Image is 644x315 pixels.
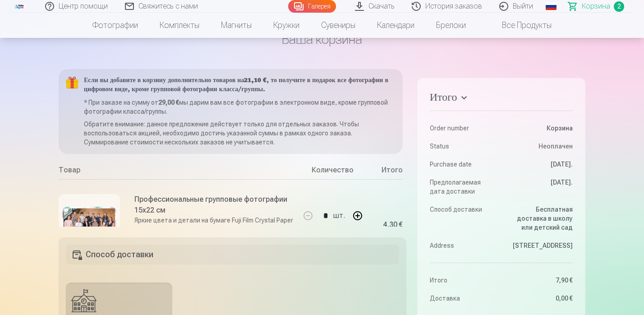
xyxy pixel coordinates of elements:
dd: Бесплатная доставка в школу или детский сад [506,205,573,232]
p: Яркие цвета и детали на бумаге Fuji Film Crystal Paper [134,216,294,225]
a: Сувениры [310,13,366,38]
a: Брелоки [425,13,477,38]
dt: Итого [430,276,497,285]
a: Фотографии [82,13,149,38]
dt: Purchase date [430,160,497,169]
div: Количество [299,165,367,179]
p: Обратите внимание: данное предложение действует только для отдельных заказов. Чтобы воспользовать... [84,120,396,147]
div: 4,30 € [383,222,403,227]
dd: 0,00 € [506,294,573,303]
h5: Если вы добавите в корзину дополнительно товаров на , то получите в подарок все фотографии в цифр... [84,76,396,94]
a: Магниты [210,13,262,38]
div: Итого [367,165,403,179]
div: шт. [333,205,345,227]
a: Комплекты [149,13,210,38]
dt: Способ доставки [430,205,497,232]
dd: [DATE]. [506,178,573,196]
span: Неоплачен [538,142,573,151]
a: Кружки [262,13,310,38]
span: Корзина [582,1,610,12]
p: * При заказе на сумму от мы дарим вам все фотографии в электронном виде, кроме групповой фотограф... [84,98,396,116]
dt: Доставка [430,294,497,303]
button: Итого [430,91,573,107]
h1: Ваша корзина [59,31,585,47]
b: 29,00 € [158,99,179,106]
dt: Order number [430,124,497,133]
a: Календари [366,13,425,38]
dd: [DATE]. [506,160,573,169]
dd: [STREET_ADDRESS] [506,241,573,250]
div: Товар [59,165,299,179]
dd: Корзина [506,124,573,133]
a: Все продукты [477,13,562,38]
img: /fa1 [14,4,24,9]
b: 21,10 € [244,77,267,84]
h5: Способ доставки [66,245,399,264]
dt: Status [430,142,497,151]
dt: Предполагаемая дата доставки [430,178,497,196]
span: 2 [614,1,624,12]
dd: 7,90 € [506,276,573,285]
h6: Профессиональные групповые фотографии 15x22 см [134,194,294,216]
dt: Address [430,241,497,250]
